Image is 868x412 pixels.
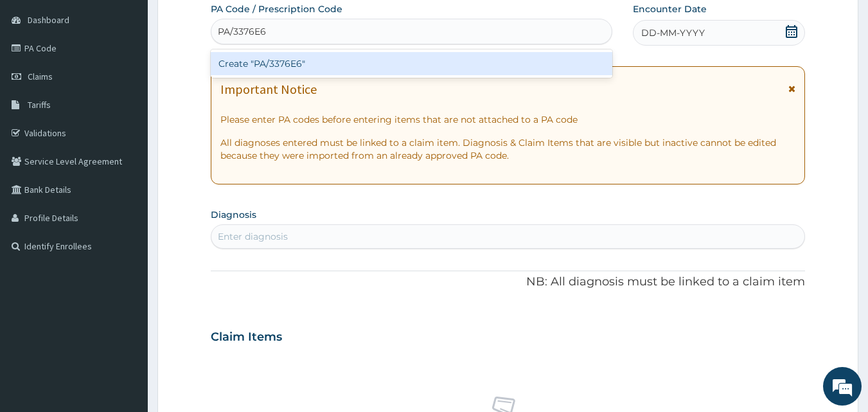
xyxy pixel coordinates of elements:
label: Encounter Date [633,3,707,15]
span: We're online! [75,124,177,254]
span: Claims [28,71,53,82]
div: Chat with us now [67,72,216,89]
p: NB: All diagnosis must be linked to a claim item [211,274,806,291]
div: Create "PA/3376E6" [211,52,613,75]
label: Diagnosis [211,208,256,221]
img: d_794563401_company_1708531726252_794563401 [24,64,52,96]
div: Enter diagnosis [218,230,288,243]
p: All diagnoses entered must be linked to a claim item. Diagnosis & Claim Items that are visible bu... [220,136,796,162]
span: Dashboard [28,14,69,26]
textarea: Type your message and hit 'Enter' [6,275,245,320]
div: Minimize live chat window [211,6,242,37]
label: PA Code / Prescription Code [211,3,342,15]
p: Please enter PA codes before entering items that are not attached to a PA code [220,113,796,126]
h3: Claim Items [211,330,282,345]
span: Tariffs [28,99,51,111]
h1: Important Notice [220,82,317,96]
span: DD-MM-YYYY [641,26,705,39]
